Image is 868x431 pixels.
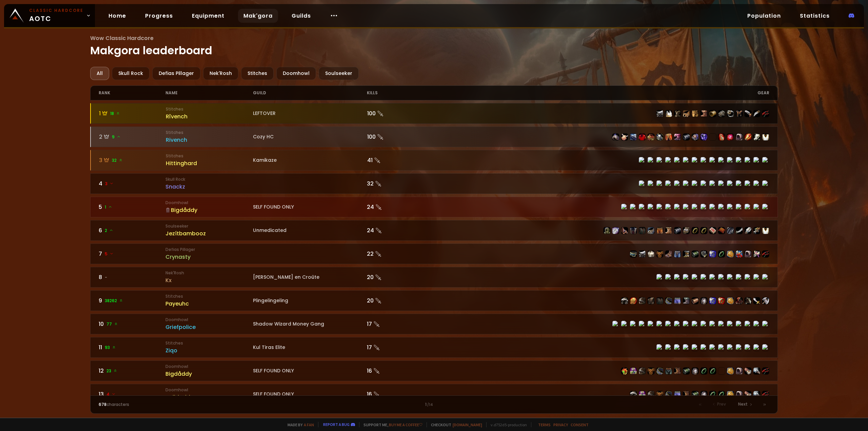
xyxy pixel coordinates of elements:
[253,274,367,281] div: [PERSON_NAME] en Croûte
[709,110,716,117] img: item-14160
[727,110,734,117] img: item-5351
[736,391,743,398] img: item-13121
[701,297,707,304] img: item-7690
[165,270,253,276] small: Nek'Rosh
[665,134,672,140] img: item-19683
[639,297,646,304] img: item-2264
[665,297,672,304] img: item-6719
[630,227,637,234] img: item-2105
[367,109,434,118] div: 100
[140,9,178,23] a: Progress
[105,181,114,187] span: 3
[90,267,778,288] a: 8-Nek'RoshKx[PERSON_NAME] en Croûte20 item-15513item-6125item-2870item-6398item-14727item-6590ite...
[674,368,681,374] img: item-9885
[683,134,690,140] img: item-14629
[621,297,628,304] img: item-7413
[99,343,166,352] div: 11
[165,247,253,253] small: Defias Pillager
[367,343,434,352] div: 17
[709,391,716,398] img: item-12011
[165,317,253,323] small: Doomhowl
[630,134,637,140] img: item-16797
[736,251,743,257] img: item-4381
[165,393,253,401] div: Talldaddy
[656,368,663,374] img: item-13117
[701,251,707,257] img: item-6586
[283,422,314,427] span: Made by
[90,150,778,171] a: 332 StitchesHittinghardKamikaze41 item-15338item-10399item-4249item-4831item-6557item-15331item-1...
[665,110,672,117] img: item-5107
[656,134,663,140] img: item-13956
[709,251,716,257] img: item-2933
[165,206,253,214] div: Bigdåddy
[639,391,646,398] img: item-13088
[674,134,681,140] img: item-19684
[571,422,589,427] a: Consent
[105,345,116,351] span: 93
[367,226,434,235] div: 24
[692,391,698,398] img: item-9428
[4,4,95,27] a: Classic HardcoreAOTC
[683,251,690,257] img: item-1121
[674,110,681,117] img: item-3313
[90,384,778,405] a: 134 DoomhowlTalldaddySELF FOUND ONLY16 item-7413item-13088item-9894item-4119item-13117item-9624it...
[105,228,113,234] span: 2
[165,323,253,331] div: Griefpolice
[612,134,619,140] img: item-22267
[794,9,835,23] a: Statistics
[238,9,278,23] a: Mak'gora
[99,401,106,407] span: 678
[323,422,350,427] a: Report a bug
[753,227,760,234] img: item-2100
[701,134,707,140] img: item-18103
[367,390,434,398] div: 16
[165,346,253,355] div: Ziqo
[727,134,734,140] img: item-20036
[630,391,637,398] img: item-7413
[90,126,778,147] a: 29StitchesRivenchCozy HC100 item-22267item-22403item-16797item-2575item-19682item-13956item-19683...
[692,251,698,257] img: item-15331
[692,368,698,374] img: item-18238
[674,251,681,257] img: item-10410
[762,368,769,374] img: item-4087
[621,227,628,234] img: item-13358
[656,391,663,398] img: item-4119
[90,173,778,194] a: 43 Skull RockSnackz32 item-10502item-12047item-14182item-9791item-6611item-9797item-6612item-6613...
[166,153,253,159] small: Stitches
[90,67,109,80] div: All
[90,220,778,241] a: 62SoulseekerJezítbamboozUnmedicated24 item-11925item-15411item-13358item-2105item-14637item-16713...
[639,368,646,374] img: item-9894
[90,103,778,124] a: 118 StitchesRîvenchLEFTOVER100 item-1769item-5107item-3313item-14113item-5327item-11853item-14160...
[106,368,117,374] span: 23
[110,111,120,117] span: 18
[253,110,367,117] div: LEFTOVER
[692,134,698,140] img: item-16801
[683,391,690,398] img: item-9885
[701,368,707,374] img: item-12011
[656,297,663,304] img: item-7407
[186,9,230,23] a: Equipment
[717,401,726,407] span: Prev
[683,297,690,304] img: item-9776
[90,34,778,42] span: Wow Classic Hardcore
[762,134,769,140] img: item-5976
[99,226,166,235] div: 6
[692,110,698,117] img: item-5327
[112,134,121,140] span: 9
[727,227,734,234] img: item-13340
[648,391,654,398] img: item-9894
[90,197,778,217] a: 51DoomhowlBigdåddySELF FOUND ONLY24 item-10588item-13088item-10774item-4119item-13117item-15157it...
[165,253,253,261] div: Crynasty
[165,370,253,378] div: Bigdåddy
[753,391,760,398] img: item-1207
[253,391,367,398] div: SELF FOUND ONLY
[165,364,253,370] small: Doomhowl
[630,368,637,374] img: item-13088
[630,297,637,304] img: item-7746
[701,110,707,117] img: item-11853
[434,86,769,100] div: gear
[427,422,482,427] span: Checkout
[99,250,166,258] div: 7
[165,86,253,100] div: name
[718,251,725,257] img: item-12006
